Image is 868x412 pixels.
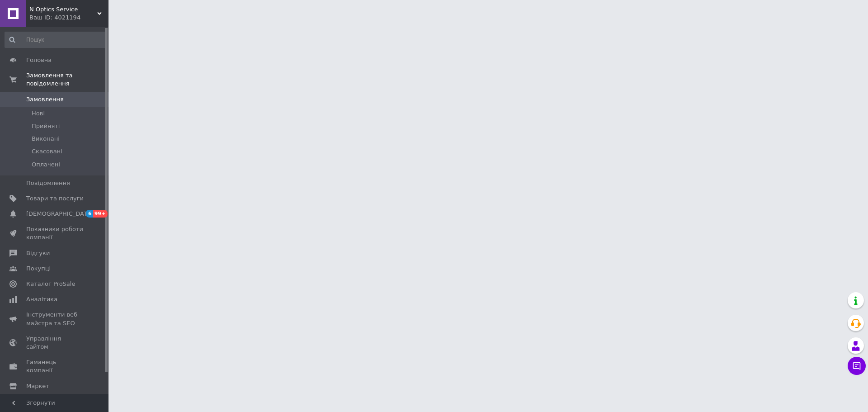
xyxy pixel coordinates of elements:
[29,14,108,22] div: Ваш ID: 4021194
[32,109,45,118] span: Нові
[26,210,93,218] span: [DEMOGRAPHIC_DATA]
[32,147,62,156] span: Скасовані
[86,210,93,218] span: 6
[32,122,60,130] span: Прийняті
[26,249,50,257] span: Відгуки
[29,5,97,14] span: N Optics Service
[26,71,108,88] span: Замовлення та повідомлення
[26,358,84,374] span: Гаманець компанії
[93,210,108,218] span: 99+
[5,32,107,48] input: Пошук
[32,135,60,143] span: Виконані
[26,280,75,288] span: Каталог ProSale
[26,194,84,203] span: Товари та послуги
[26,225,84,242] span: Показники роботи компанії
[26,179,70,187] span: Повідомлення
[26,311,84,327] span: Інструменти веб-майстра та SEO
[26,95,64,104] span: Замовлення
[26,295,57,303] span: Аналітика
[848,357,866,375] button: Чат з покупцем
[26,335,84,351] span: Управління сайтом
[26,56,52,64] span: Головна
[26,382,49,390] span: Маркет
[26,265,51,273] span: Покупці
[32,161,60,169] span: Оплачені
